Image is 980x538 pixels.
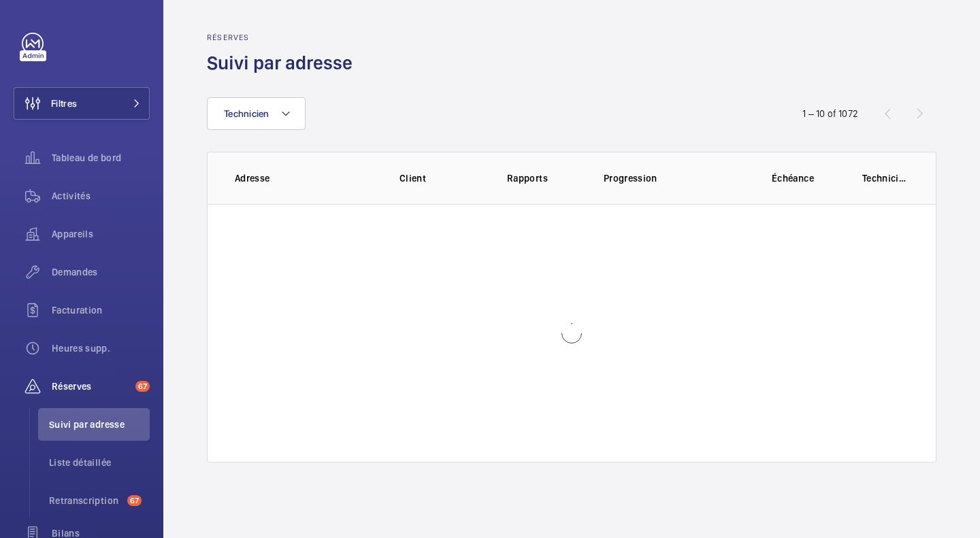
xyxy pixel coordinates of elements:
[52,303,150,317] span: Facturation
[755,171,831,185] p: Échéance
[49,418,150,431] span: Suivi par adresse
[862,171,909,185] p: Technicien
[207,97,306,130] button: Technicien
[51,97,77,110] span: Filtres
[802,107,858,120] div: 1 – 10 of 1072
[235,171,378,185] p: Adresse
[49,494,122,507] span: Retranscription
[52,227,150,241] span: Appareils
[224,108,269,119] span: Technicien
[14,87,150,120] button: Filtres
[483,171,572,185] p: Rapports
[207,33,361,42] h2: Réserves
[52,380,130,393] span: Réserves
[52,265,150,279] span: Demandes
[52,341,150,355] span: Heures supp.
[399,171,473,185] p: Client
[127,495,142,506] span: 67
[135,381,150,392] span: 67
[207,50,361,75] h1: Suivi par adresse
[52,151,150,165] span: Tableau de bord
[49,456,150,469] span: Liste détaillée
[52,189,150,203] span: Activités
[604,171,745,185] p: Progression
